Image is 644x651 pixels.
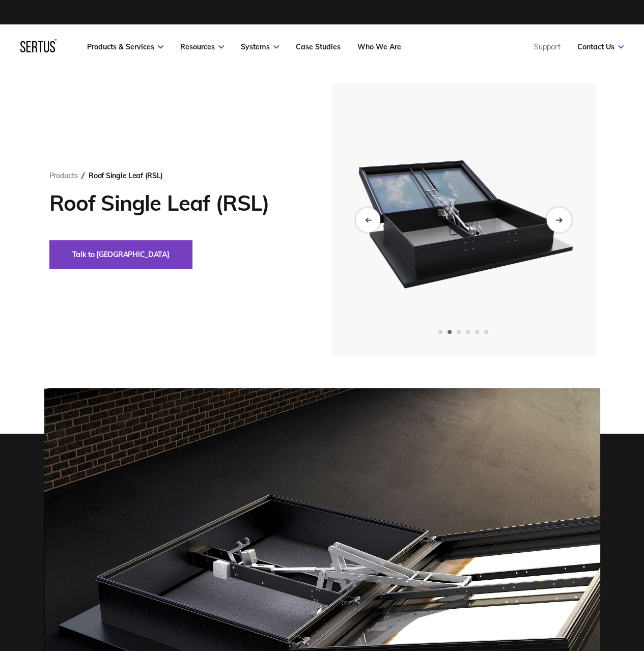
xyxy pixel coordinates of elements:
[356,208,380,232] div: Previous slide
[484,330,488,334] span: Go to slide 6
[296,42,341,51] a: Case Studies
[534,42,561,51] a: Support
[457,330,461,334] span: Go to slide 3
[461,533,644,651] iframe: Chat Widget
[466,330,470,334] span: Go to slide 4
[546,207,571,232] div: Next slide
[357,42,401,51] a: Who We Are
[49,240,192,269] button: Talk to [GEOGRAPHIC_DATA]
[438,330,442,334] span: Go to slide 1
[49,171,78,180] a: Products
[475,330,479,334] span: Go to slide 5
[87,42,163,51] a: Products & Services
[49,190,301,216] h1: Roof Single Leaf (RSL)
[180,42,224,51] a: Resources
[241,42,279,51] a: Systems
[577,42,624,51] a: Contact Us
